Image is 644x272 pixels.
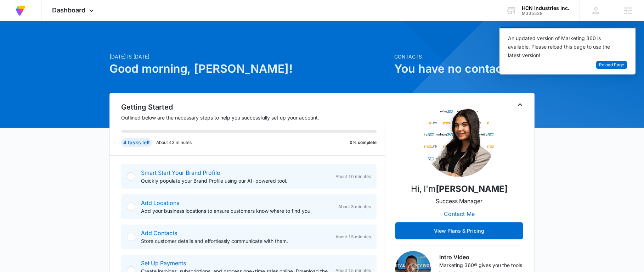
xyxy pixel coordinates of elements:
p: Hi, I'm [411,183,508,195]
p: Quickly populate your Brand Profile using our AI-powered tool. [141,177,330,184]
button: Contact Me [437,205,482,222]
h2: Getting Started [121,102,385,112]
div: account id [522,11,569,16]
h1: You have no contacts [394,60,535,77]
a: Add Contacts [141,229,177,237]
p: About 43 minutes [156,139,192,146]
a: Set Up Payments [141,260,186,267]
div: account name [522,5,569,11]
img: Sophia Elmore [424,106,495,177]
h3: Intro Video [439,253,523,261]
button: Reload Page [596,61,627,69]
a: Smart Start Your Brand Profile [141,169,220,176]
span: About 15 minutes [335,234,371,240]
strong: [PERSON_NAME] [436,184,508,194]
span: About 3 minutes [338,204,371,210]
span: Reload Page [599,62,624,68]
h1: Good morning, [PERSON_NAME]! [109,60,390,77]
p: Add your business locations to ensure customers know where to find you. [141,207,333,215]
a: Add Locations [141,199,179,206]
div: An updated version of Marketing 360 is available. Please reload this page to use the latest version! [508,34,618,60]
button: Toggle Collapse [516,100,524,109]
p: 0% complete [350,139,377,146]
div: 4 tasks left [121,138,152,147]
p: Store customer details and effortlessly communicate with them. [141,237,330,245]
p: [DATE] is [DATE] [109,53,390,60]
p: Contacts [394,53,535,60]
img: Volusion [14,4,27,17]
p: Success Manager [436,197,482,205]
span: About 10 minutes [335,173,371,180]
span: Dashboard [52,6,85,14]
button: View Plans & Pricing [395,222,523,239]
p: Outlined below are the necessary steps to help you successfully set up your account. [121,114,385,121]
